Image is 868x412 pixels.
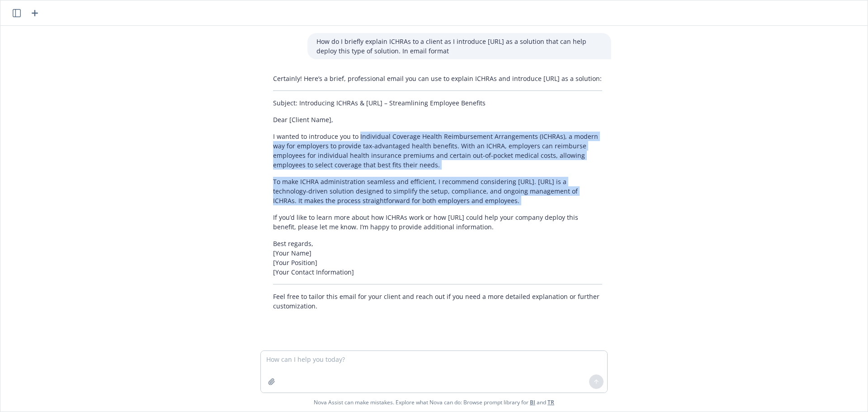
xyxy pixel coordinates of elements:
[547,398,554,406] a: TR
[273,292,602,311] p: Feel free to tailor this email for your client and reach out if you need a more detailed explanat...
[314,393,554,412] span: Nova Assist can make mistakes. Explore what Nova can do: Browse prompt library for and
[316,37,602,56] p: How do I briefly explain ICHRAs to a client as I introduce [URL] as a solution that can help depl...
[273,74,602,83] p: Certainly! Here’s a brief, professional email you can use to explain ICHRAs and introduce [URL] a...
[530,398,535,406] a: BI
[273,213,602,232] p: If you’d like to learn more about how ICHRAs work or how [URL] could help your company deploy thi...
[273,132,602,170] p: I wanted to introduce you to Individual Coverage Health Reimbursement Arrangements (ICHRAs), a mo...
[273,239,602,277] p: Best regards, [Your Name] [Your Position] [Your Contact Information]
[273,115,602,124] p: Dear [Client Name],
[273,98,602,108] p: Subject: Introducing ICHRAs & [URL] – Streamlining Employee Benefits
[273,177,602,205] p: To make ICHRA administration seamless and efficient, I recommend considering [URL]. [URL] is a te...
